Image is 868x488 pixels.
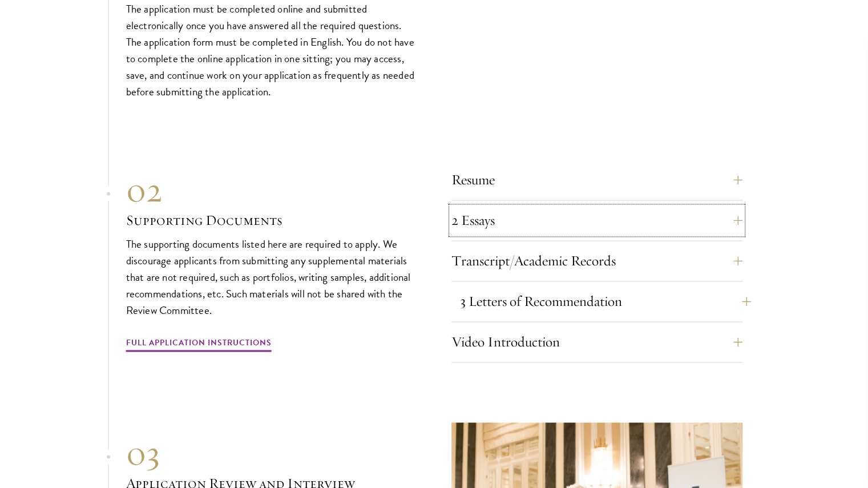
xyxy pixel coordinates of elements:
p: The application must be completed online and submitted electronically once you have answered all ... [126,1,417,100]
button: Resume [451,166,742,193]
p: The supporting documents listed here are required to apply. We discourage applicants from submitt... [126,236,417,318]
div: 02 [126,170,417,211]
button: Transcript/Academic Records [451,247,742,275]
div: 03 [126,432,417,473]
button: 2 Essays [451,207,742,234]
h3: Supporting Documents [126,211,417,230]
button: Video Introduction [451,328,742,356]
a: Full Application Instructions [126,336,272,353]
button: 3 Letters of Recommendation [460,288,751,315]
